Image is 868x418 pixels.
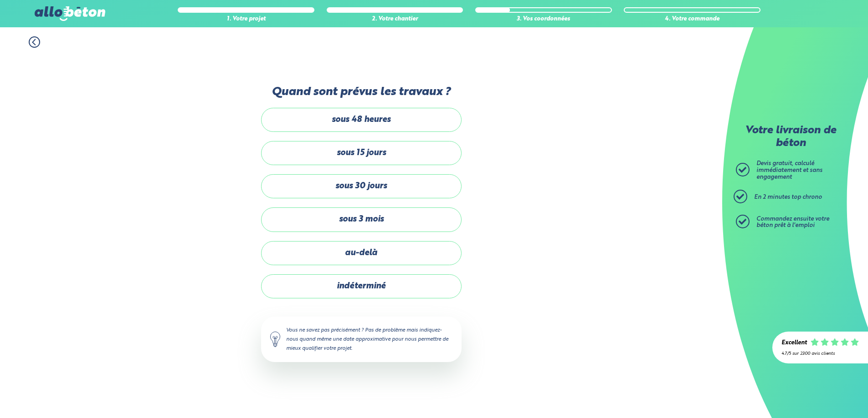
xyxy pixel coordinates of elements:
span: Devis gratuit, calculé immédiatement et sans engagement [756,161,822,180]
div: 3. Vos coordonnées [475,16,612,23]
div: 4.7/5 sur 2300 avis clients [781,351,859,356]
div: 4. Votre commande [624,16,760,23]
div: Excellent [781,340,807,347]
p: Votre livraison de béton [738,125,843,150]
label: sous 48 heures [261,108,462,132]
label: sous 15 jours [261,141,462,165]
div: Vous ne savez pas précisément ? Pas de problème mais indiquez-nous quand même une date approximat... [261,317,462,362]
label: sous 3 mois [261,207,462,232]
span: En 2 minutes top chrono [754,194,822,200]
span: Commandez ensuite votre béton prêt à l'emploi [756,216,829,229]
img: allobéton [35,6,105,21]
iframe: Help widget launcher [787,383,858,408]
div: 2. Votre chantier [327,16,463,23]
label: au-delà [261,241,462,265]
div: 1. Votre projet [178,16,314,23]
label: sous 30 jours [261,174,462,198]
label: Quand sont prévus les travaux ? [261,86,462,99]
label: indéterminé [261,274,462,298]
